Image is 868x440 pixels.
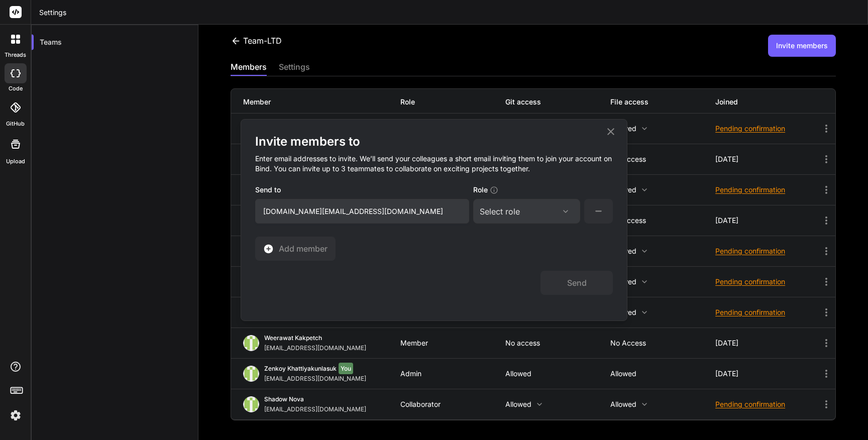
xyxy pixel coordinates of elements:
[255,134,613,150] h2: Invite members to
[480,205,520,217] div: Select role
[255,237,336,261] button: Add member
[480,205,574,217] div: Select role
[540,271,613,295] button: Send
[255,199,469,224] input: Enter team member email
[255,150,613,184] h4: Enter email addresses to invite. We’ll send your colleagues a short email inviting them to join y...
[279,243,328,255] span: Add member
[255,185,281,199] label: Send to
[473,185,498,199] label: Role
